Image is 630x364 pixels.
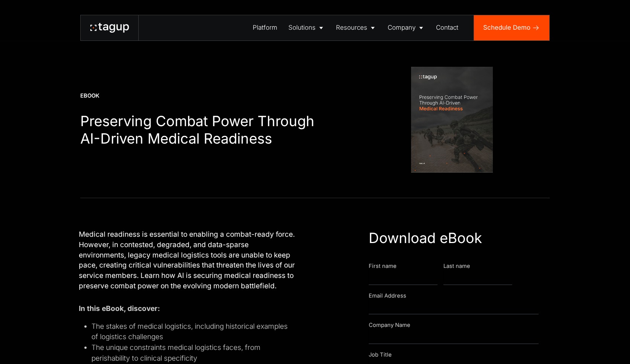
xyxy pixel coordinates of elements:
a: Schedule Demo [474,15,549,40]
div: Platform [253,23,277,32]
div: Company Name [369,321,539,329]
div: Contact [436,23,458,32]
a: Contact [431,15,464,40]
strong: In this eBook, discover: [79,304,160,313]
p: Medical readiness is essential to enabling a combat-ready force. However, in contested, degraded,... [79,229,296,291]
div: EBOOK [80,92,329,100]
img: Whitepaper Cover [411,67,493,173]
a: Platform [248,15,283,40]
div: Email Address [369,292,539,300]
div: First name [369,262,437,270]
div: Last name [443,262,512,270]
li: The stakes of medical logistics, including historical examples of logistics challenges [91,321,296,342]
div: Resources [336,23,367,32]
h1: Preserving Combat Power Through AI-Driven Medical Readiness [80,112,329,147]
div: Download eBook [369,229,539,247]
a: Resources [330,15,382,40]
li: The unique constraints medical logistics faces, from perishability to clinical specificity [91,342,296,364]
p: ‍ [79,304,296,314]
a: Company [382,15,430,40]
div: Schedule Demo [483,23,530,32]
div: Solutions [288,23,316,32]
div: Job Title [369,351,539,359]
div: Company [388,23,416,32]
a: Solutions [283,15,330,40]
